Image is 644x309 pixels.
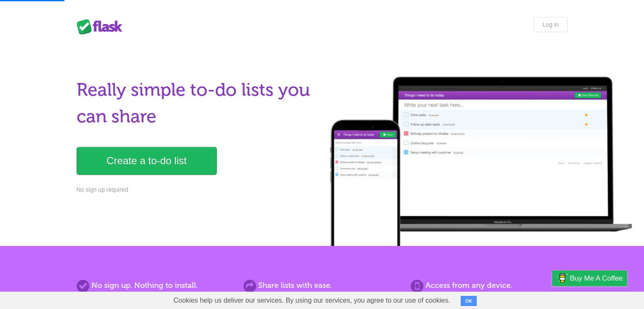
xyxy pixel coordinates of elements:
h1: Really simple to-do lists you can share [77,77,317,130]
a: Create a to-do list [77,147,217,175]
h2: Access from any device. [411,280,567,291]
p: No sign up required [77,185,317,194]
span: Buy me a coffee [570,271,623,286]
img: Buy me a coffee [556,271,568,285]
a: Log in [533,17,567,32]
a: Buy me a coffee [552,270,627,286]
div: Flask Lists [77,19,127,34]
h2: Share lists with ease. [243,280,400,291]
h2: No sign up. Nothing to install. [77,280,233,291]
button: OK [461,296,477,306]
span: Cookies help us deliver our services. By using our services, you agree to our use of cookies. [165,292,459,309]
